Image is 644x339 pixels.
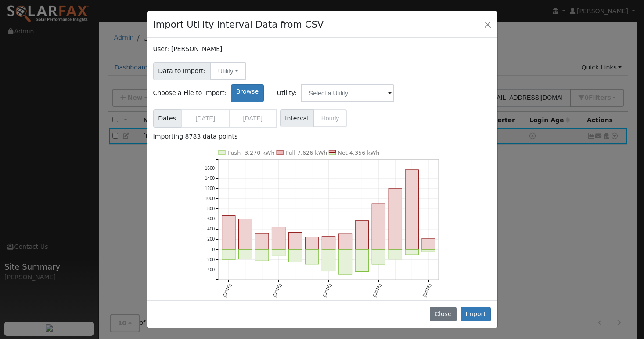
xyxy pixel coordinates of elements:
text: Pull 7,626 kWh [285,149,327,156]
text: 200 [207,237,215,241]
text: 0 [212,247,215,252]
rect: onclick="" [355,249,368,271]
rect: onclick="" [422,249,435,252]
span: Data to Import: [153,62,211,80]
button: Import [461,307,491,322]
text: 1600 [205,166,215,171]
rect: onclick="" [272,249,285,256]
text: -200 [206,257,215,262]
rect: onclick="" [222,216,235,250]
rect: onclick="" [372,204,385,249]
rect: onclick="" [338,234,352,249]
rect: onclick="" [322,249,335,271]
text: Push -3,270 kWh [227,149,275,156]
text: Net 4,356 kWh [338,149,379,156]
text: 1200 [205,186,215,191]
rect: onclick="" [355,221,368,250]
text: [DATE] [222,283,232,298]
h4: Import Utility Interval Data from CSV [153,18,324,32]
rect: onclick="" [389,249,402,259]
rect: onclick="" [305,237,318,249]
text: [DATE] [372,283,382,298]
text: -400 [206,267,215,272]
rect: onclick="" [422,238,435,249]
rect: onclick="" [255,233,269,249]
rect: onclick="" [389,188,402,249]
text: 1000 [205,196,215,201]
rect: onclick="" [322,236,335,249]
rect: onclick="" [288,249,302,262]
button: Utility [210,62,246,80]
rect: onclick="" [338,249,352,274]
button: Close [482,18,494,30]
button: Close [430,307,457,322]
rect: onclick="" [405,249,418,255]
span: Dates [153,109,181,128]
text: 600 [207,216,215,221]
label: Browse [231,84,263,102]
input: Select a Utility [301,84,394,102]
rect: onclick="" [222,249,235,260]
rect: onclick="" [255,249,269,261]
rect: onclick="" [239,219,252,249]
text: [DATE] [272,283,282,298]
span: Choose a File to Import: [153,88,227,98]
span: Utility: [277,88,297,98]
rect: onclick="" [272,227,285,250]
text: [DATE] [422,283,432,298]
rect: onclick="" [305,249,318,264]
text: 1400 [205,176,215,181]
rect: onclick="" [405,170,418,249]
rect: onclick="" [288,233,302,250]
rect: onclick="" [372,249,385,264]
text: 800 [207,206,215,211]
label: User: [PERSON_NAME] [153,44,223,54]
text: [DATE] [322,283,332,298]
text: 400 [207,226,215,231]
span: Interval [280,109,314,127]
div: Importing 8783 data points [153,132,491,141]
rect: onclick="" [239,249,252,259]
